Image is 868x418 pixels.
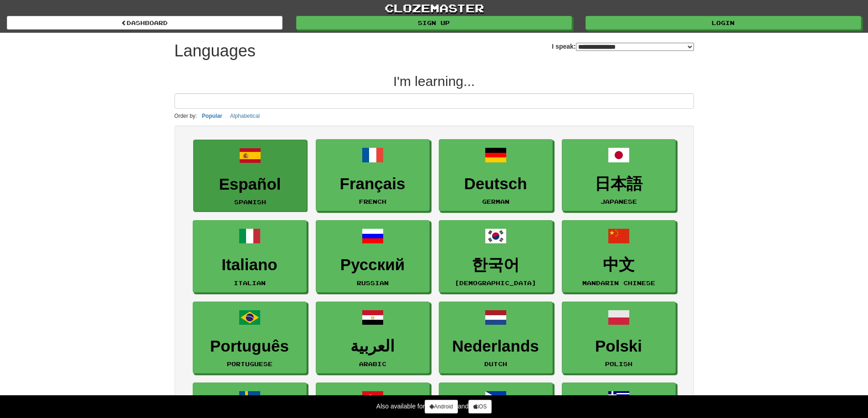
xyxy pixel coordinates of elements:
[425,400,457,413] a: Android
[444,256,548,274] h3: 한국어
[562,139,676,212] a: 日本語Japanese
[296,16,572,30] a: Sign up
[359,198,386,205] small: French
[175,74,694,89] h2: I'm learning...
[567,337,671,355] h3: Polski
[562,220,676,292] a: 中文Mandarin Chinese
[198,256,302,274] h3: Italiano
[552,42,693,51] label: I speak:
[321,256,425,274] h3: Русский
[234,199,266,205] small: Spanish
[359,361,386,367] small: Arabic
[198,176,302,193] h3: Español
[468,400,492,413] a: iOS
[482,198,509,205] small: German
[321,337,425,355] h3: العربية
[198,337,302,355] h3: Português
[586,16,861,30] a: Login
[316,302,430,374] a: العربيةArabic
[316,220,430,292] a: РусскийRussian
[444,175,548,193] h3: Deutsch
[193,140,307,212] a: EspañolSpanish
[234,280,266,286] small: Italian
[227,361,272,367] small: Portuguese
[193,220,307,292] a: ItalianoItalian
[357,280,389,286] small: Russian
[175,42,256,60] h1: Languages
[567,175,671,193] h3: 日本語
[439,139,553,212] a: DeutschGerman
[601,198,637,205] small: Japanese
[199,111,225,121] button: Popular
[605,361,632,367] small: Polish
[193,302,307,374] a: PortuguêsPortuguese
[576,43,694,51] select: I speak:
[455,280,536,286] small: [DEMOGRAPHIC_DATA]
[567,256,671,274] h3: 中文
[321,175,425,193] h3: Français
[316,139,430,212] a: FrançaisFrench
[439,220,553,292] a: 한국어[DEMOGRAPHIC_DATA]
[175,113,197,119] small: Order by:
[444,337,548,355] h3: Nederlands
[227,111,262,121] button: Alphabetical
[484,361,507,367] small: Dutch
[439,302,553,374] a: NederlandsDutch
[562,302,676,374] a: PolskiPolish
[7,16,282,30] a: dashboard
[582,280,655,286] small: Mandarin Chinese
